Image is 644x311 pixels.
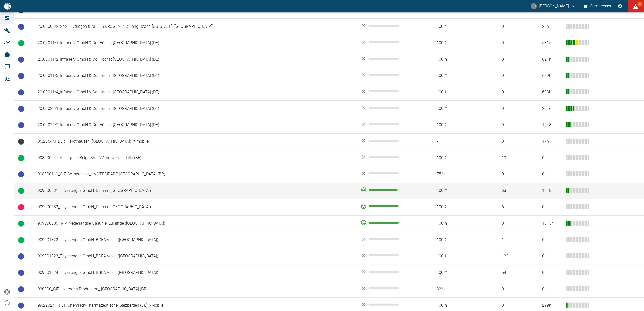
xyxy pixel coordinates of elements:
[493,237,534,243] span: 1
[18,286,24,292] span: Betriebsbereit
[542,40,562,46] div: 5315 h
[361,138,420,144] div: No data
[542,57,562,62] div: 821 h
[542,89,562,95] div: 698 h
[493,155,534,161] span: 13
[34,35,356,51] td: 20.00011/1_Infraserv GmbH & Co. Höchst [GEOGRAPHIC_DATA] (DE)
[34,68,356,84] td: 20.00011/3_Infraserv GmbH & Co. Höchst [GEOGRAPHIC_DATA] (DE)
[361,72,420,78] div: No data
[493,204,534,210] span: 6
[34,51,356,68] td: 20.00011/2_Infraserv GmbH & Co. Höchst [GEOGRAPHIC_DATA] (DE)
[34,133,356,150] td: 86.2054/3_DLR_Hardthausen ([GEOGRAPHIC_DATA])_XImobile
[428,237,486,243] span: 100 %
[34,166,356,183] td: 908000110_GIZ-Compressor_UNIVERSIDADE [GEOGRAPHIC_DATA] (BR)
[542,24,562,30] div: 28 h
[18,155,24,161] span: Betrieb
[34,232,356,248] td: 909001322_Thyssengas GmbH_BGEA Velen ([GEOGRAPHIC_DATA])
[4,3,11,9] img: logo
[493,106,534,112] span: 0
[493,73,534,79] span: 0
[361,56,420,62] div: No data
[34,117,356,133] td: 20.00020/2_Infraserv GmbH & Co. Höchst [GEOGRAPHIC_DATA] (DE)
[493,122,534,128] span: 0
[428,303,486,308] span: 100 %
[361,39,420,45] div: No data
[18,122,24,128] span: Betriebsbereit
[18,171,24,177] span: Betriebsbereit
[542,303,562,308] div: 299 h
[34,183,356,199] td: 909000631_Thyssengas GmbH_Dülmen ([GEOGRAPHIC_DATA])
[428,139,486,144] span: -
[542,106,562,112] div: 2846 h
[542,237,562,243] div: 0 h
[361,269,420,275] div: No data
[428,89,486,95] span: 100 %
[361,88,420,94] div: No data
[493,171,534,177] span: 0
[616,2,625,11] button: Einstellungen
[18,253,24,260] span: Betriebsbereit
[530,2,576,11] button: thomas.gregoir@neuman-esser.com
[18,24,24,30] span: Betriebsbereit
[18,188,24,194] span: Betrieb
[361,105,420,111] div: No data
[18,237,24,243] span: Betrieb
[542,253,562,259] div: 0 h
[18,303,24,309] span: Betriebsbereit
[493,40,534,46] span: 0
[542,286,562,292] div: 0 h
[493,24,534,30] span: 0
[542,188,562,194] div: 1248 h
[493,270,534,276] span: 54
[361,252,420,258] div: No data
[34,215,356,232] td: 909000886_ N.V. Nederlandse Gasunie_Eursinge ([GEOGRAPHIC_DATA])
[428,253,486,259] span: 100 %
[428,188,486,194] span: 100 %
[428,24,486,30] span: 100 %
[18,73,24,79] span: Betriebsbereit
[18,89,24,95] span: Betriebsbereit
[34,248,356,265] td: 909001323_Thyssengas GmbH_BGEA Velen ([GEOGRAPHIC_DATA])
[542,122,562,128] div: 1948 h
[361,302,420,308] div: No data
[493,303,534,308] span: 0
[361,236,420,242] div: No data
[493,221,534,226] span: 0
[428,171,486,177] span: 75 %
[542,139,562,144] div: 17 h
[428,155,486,161] span: 100 %
[542,155,562,161] div: 0 h
[428,106,486,112] span: 100 %
[18,270,24,276] span: Betriebsbereit
[361,121,420,127] div: No data
[493,139,534,144] span: 0
[34,18,356,35] td: 20.00008/2_Shell Hydrogen & NEL HYDROGEN INC_Long Beach-[US_STATE] ([GEOGRAPHIC_DATA])
[34,281,356,297] td: 920000_GIZ-Hydrogen Production_ [GEOGRAPHIC_DATA] (BR)
[428,122,486,128] span: 100 %
[18,106,24,112] span: Betriebsbereit
[361,170,420,176] div: No data
[34,199,356,215] td: 909000632_Thyssengas GmbH_Dülmen ([GEOGRAPHIC_DATA])
[34,150,356,166] td: 908000047_Air Liquide Belge SA - NV_Antwerpen-Lillo (BE)
[34,84,356,100] td: 20.00011/4_Infraserv GmbH & Co. Höchst [GEOGRAPHIC_DATA] (DE)
[34,265,356,281] td: 909001324_Thyssengas GmbH_BGEA Velen ([GEOGRAPHIC_DATA])
[18,221,24,227] span: Betrieb
[361,203,420,209] div: 98 %
[18,204,24,210] span: Ungeplanter Stillstand
[361,285,420,291] div: No data
[493,253,534,259] span: 122
[542,270,562,276] div: 0 h
[542,171,562,177] div: 0 h
[4,289,10,295] img: Xplore Logo
[542,221,562,226] div: 1813 h
[493,286,534,292] span: 0
[34,100,356,117] td: 20.00020/1_Infraserv GmbH & Co. Höchst [GEOGRAPHIC_DATA] (DE)
[428,40,486,46] span: 100 %
[361,220,420,226] div: 100 %
[428,286,486,292] span: 32 %
[18,139,24,145] span: Keine Daten
[361,23,420,29] div: No data
[361,187,420,193] div: 94 %
[428,221,486,226] span: 100 %
[493,89,534,95] span: 0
